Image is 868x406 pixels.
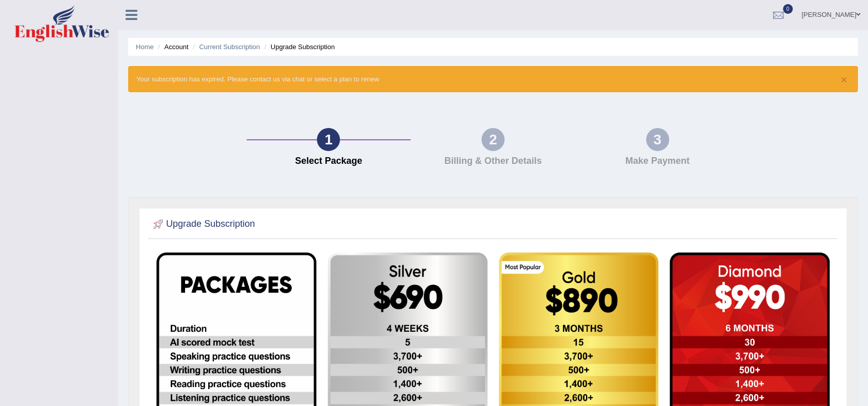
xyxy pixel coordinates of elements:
div: Your subscription has expired. Please contact us via chat or select a plan to renew [128,66,858,92]
h4: Select Package [252,156,406,166]
span: 0 [783,4,793,14]
h4: Make Payment [580,156,735,166]
div: 1 [317,128,340,151]
a: Home [136,43,154,51]
div: 2 [481,128,504,151]
button: × [841,74,847,85]
h4: Billing & Other Details [416,156,570,166]
li: Upgrade Subscription [262,42,335,52]
a: Current Subscription [199,43,260,51]
div: 3 [646,128,669,151]
li: Account [155,42,188,52]
h2: Upgrade Subscription [151,217,255,232]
